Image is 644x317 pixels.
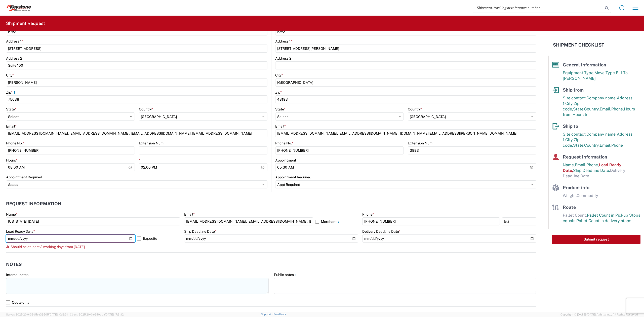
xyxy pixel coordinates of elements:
span: Email, [575,163,586,167]
label: Phone [362,212,374,217]
span: Request Information [563,154,607,160]
span: Equipment Type, [563,70,594,75]
label: Appointment Required [6,175,42,179]
span: General Information [563,62,606,67]
span: Site contact, [563,132,586,137]
label: Delivery Deadline Date [362,229,400,234]
span: State, [573,107,584,111]
label: City [6,73,14,77]
label: City [275,73,283,77]
label: Extension Num [139,141,164,145]
label: Ship Deadline Date [184,229,216,234]
label: Extension Num [408,141,432,145]
span: Ship to [563,124,578,129]
span: Phone [611,143,623,148]
label: Zip [275,90,282,95]
h2: Notes [6,262,22,267]
label: Appointment [275,158,296,163]
span: [PERSON_NAME] [563,76,596,81]
span: Server: 2025.20.0-32d5ea39505 [6,313,68,316]
span: Email, [600,107,611,111]
span: State, [573,143,584,148]
label: Address 1 [6,39,23,44]
label: Phone No. [275,141,293,145]
label: Phone No. [6,141,24,145]
span: Email, [600,143,611,148]
a: Feedback [273,313,286,316]
label: Country [408,107,422,111]
label: Email [275,124,286,129]
input: Shipment, tracking or reference number [473,3,603,13]
span: Hours to [573,112,588,117]
h2: Shipment Checklist [553,42,604,48]
span: Name, [563,163,575,167]
label: Public notes [274,272,298,277]
label: Country [139,107,153,111]
label: State [275,107,286,111]
a: Support [261,313,273,316]
span: Ship from [563,87,584,93]
span: Move Type, [594,70,616,75]
span: Client: 2025.20.0-e640dba [70,313,124,316]
span: Should be at least 2 working days from [DATE] [11,245,85,249]
label: Zip [6,90,17,95]
span: [DATE] 17:21:12 [105,313,124,316]
span: Commodity [577,193,598,198]
button: Submit request [552,235,640,244]
span: Phone, [611,107,624,111]
span: Site contact, [563,96,586,100]
label: Internal notes [6,272,28,277]
span: Copyright © [DATE]-[DATE] Agistix Inc., All Rights Reserved [560,312,638,317]
span: City, [565,137,574,142]
span: City, [565,101,574,106]
label: Email [184,212,195,217]
h2: Shipment Request [6,20,45,26]
label: Address 2 [275,56,291,61]
span: Pallet Count, [563,213,587,218]
span: Phone, [586,163,599,167]
label: State [6,107,16,111]
label: Email [6,124,17,129]
span: Country, [584,143,600,148]
label: Address 2 [6,56,22,61]
label: Merchant [315,217,358,225]
span: [DATE] 10:18:31 [49,313,68,316]
label: Quote only [6,298,536,306]
label: Address 1 [275,39,292,44]
span: Product info [563,185,589,190]
label: Expedite [137,234,180,243]
label: Load Ready Date [6,229,35,234]
span: Country, [584,107,600,111]
input: Ext [502,217,536,225]
span: Company name, [586,132,617,137]
span: Route [563,205,576,210]
label: Hours [6,158,17,163]
span: Bill To, [616,70,629,75]
span: Weight, [563,193,577,198]
span: Pallet Count in Pickup Stops equals Pallet Count in delivery stops [563,213,640,223]
span: Company name, [586,96,617,100]
h2: Request Information [6,201,61,206]
span: Ship Deadline Date, [573,168,610,173]
label: Name [6,212,17,217]
label: Appointment Required [275,175,311,179]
